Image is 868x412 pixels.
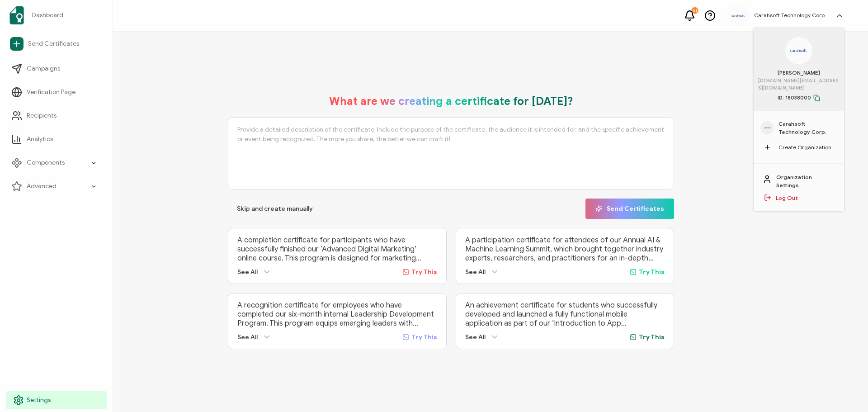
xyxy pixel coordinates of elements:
[6,33,107,54] a: Send Certificates
[465,301,665,328] p: An achievement certificate for students who successfully developed and launched a fully functiona...
[465,268,486,276] span: See All
[778,69,820,77] span: [PERSON_NAME]
[692,7,698,14] div: 31
[329,95,573,108] h1: What are we creating a certificate for [DATE]?
[237,333,258,341] span: See All
[776,194,798,202] a: Log Out
[585,199,674,219] button: Send Certificates
[639,268,665,276] span: Try This
[32,11,63,20] span: Dashboard
[27,64,60,73] span: Campaigns
[237,206,313,212] span: Skip and create manually
[228,199,322,219] button: Skip and create manually
[6,60,107,78] a: Campaigns
[27,135,53,144] span: Analytics
[754,12,826,19] h5: Carahsoft Technology Corp.
[465,236,665,263] p: A participation certificate for attendees of our Annual AI & Machine Learning Summit, which broug...
[27,111,57,120] span: Recipients
[790,49,807,52] img: a9ee5910-6a38-4b3f-8289-cffb42fa798b.svg
[717,310,868,412] iframe: Chat Widget
[27,182,57,191] span: Advanced
[778,94,820,102] span: ID: 18038000
[6,130,107,148] a: Analytics
[9,6,24,24] img: sertifier-logomark-colored.svg
[411,268,437,276] span: Try This
[595,205,664,212] span: Send Certificates
[237,268,258,276] span: See All
[237,301,437,328] p: A recognition certificate for employees who have completed our six-month internal Leadership Deve...
[764,127,771,128] img: a9ee5910-6a38-4b3f-8289-cffb42fa798b.svg
[639,333,665,341] span: Try This
[778,143,831,152] span: Create Organization
[778,120,837,136] span: Carahsoft Technology Corp.
[27,88,75,97] span: Verification Page
[6,107,107,125] a: Recipients
[776,173,835,189] a: Organization Settings
[27,158,65,167] span: Components
[6,83,107,101] a: Verification Page
[27,396,51,405] span: Settings
[758,77,840,92] span: [DOMAIN_NAME][EMAIL_ADDRESS][DOMAIN_NAME]
[6,3,107,28] a: Dashboard
[237,236,437,263] p: A completion certificate for participants who have successfully finished our ‘Advanced Digital Ma...
[6,391,107,409] a: Settings
[465,333,486,341] span: See All
[731,14,745,17] img: a9ee5910-6a38-4b3f-8289-cffb42fa798b.svg
[411,333,437,341] span: Try This
[28,39,79,48] span: Send Certificates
